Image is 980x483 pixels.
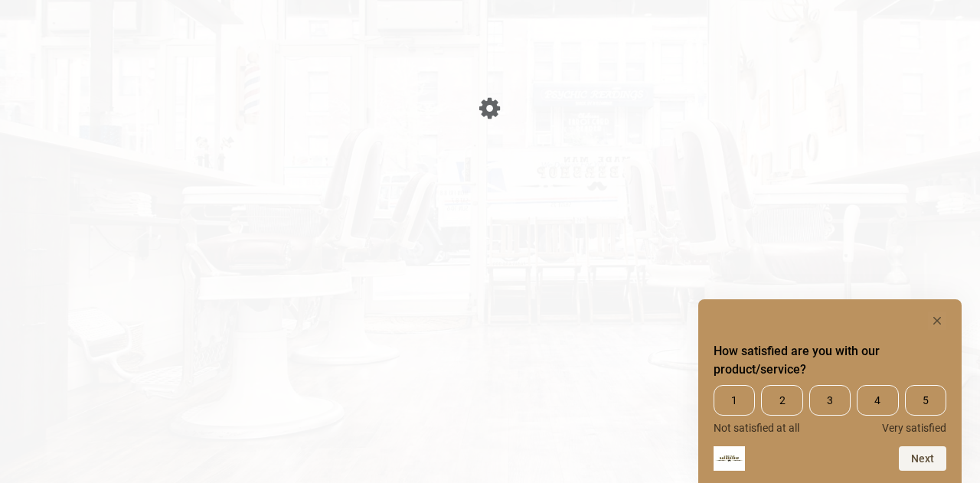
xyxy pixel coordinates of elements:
span: Not satisfied at all [714,422,799,434]
span: 4 [857,385,898,416]
button: Next question [899,446,946,471]
span: 3 [809,385,851,416]
span: Very satisfied [882,422,946,434]
button: Hide survey [928,312,946,330]
div: How satisfied are you with our product/service? Select an option from 1 to 5, with 1 being Not sa... [714,312,946,471]
span: 1 [714,385,755,416]
span: 2 [761,385,802,416]
span: 5 [905,385,946,416]
div: How satisfied are you with our product/service? Select an option from 1 to 5, with 1 being Not sa... [714,385,946,434]
h2: How satisfied are you with our product/service? Select an option from 1 to 5, with 1 being Not sa... [714,342,946,379]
